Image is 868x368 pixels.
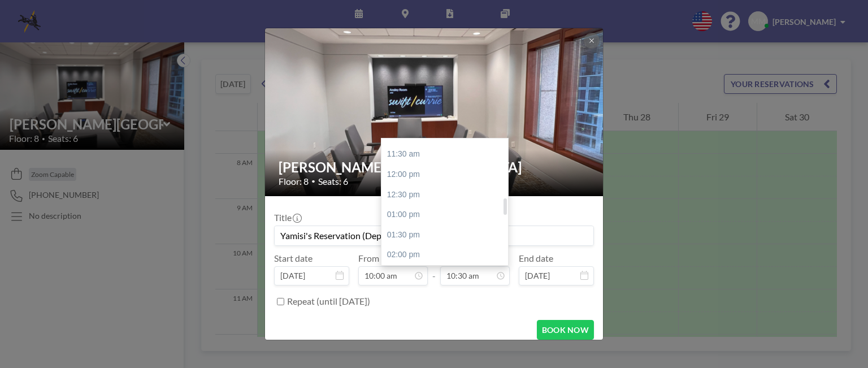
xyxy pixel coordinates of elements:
label: Title [274,212,301,223]
span: • [311,177,315,185]
span: - [432,257,436,282]
div: 01:00 pm [381,205,514,225]
label: Repeat (until [DATE]) [287,296,370,307]
label: Start date [274,253,313,264]
div: 12:30 pm [381,185,514,205]
span: Seats: 6 [318,176,348,187]
div: 01:30 pm [381,225,514,245]
input: Melissa's reservation [275,226,593,245]
div: 12:00 pm [381,164,514,185]
label: End date [519,253,553,264]
button: BOOK NOW [537,320,594,340]
div: 11:30 am [381,144,514,164]
span: Floor: 8 [279,176,309,187]
label: From [358,253,379,264]
div: 02:00 pm [381,245,514,265]
h2: [PERSON_NAME][GEOGRAPHIC_DATA] [279,159,591,176]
